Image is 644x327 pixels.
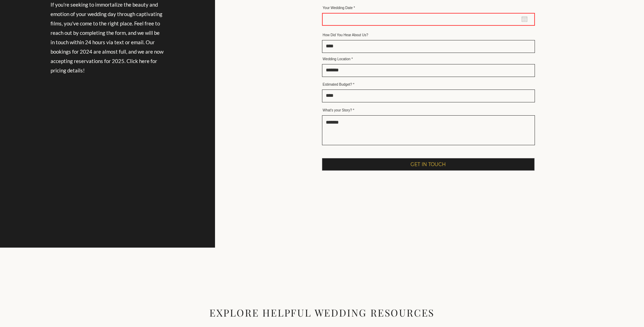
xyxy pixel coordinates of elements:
span: GET IN TOUCH [411,161,446,168]
span: EXPLORE HELPFUL WEDDING RESOURCES [209,306,435,319]
label: How Did You Hear About Us? [322,33,535,37]
label: Your Wedding Date [322,6,535,10]
span: If you're seeking to immortalize the beauty and emotion of your wedding day through captivating f... [51,1,163,73]
button: Open calendar [522,16,527,22]
label: Wedding Location [322,57,535,61]
label: Estimated Budget? [322,83,535,86]
label: What's your Story? [322,109,535,112]
button: GET IN TOUCH [322,158,535,171]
